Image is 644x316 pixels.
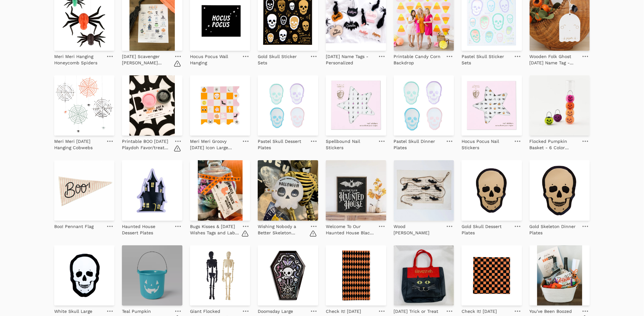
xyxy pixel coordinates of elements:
[258,75,318,136] img: Pastel Skull Dessert Plates
[394,223,443,236] p: Wood [PERSON_NAME]
[190,53,239,66] p: Hocus Pocus Wall Hanging
[258,245,318,306] img: Doomsday Large Plates
[394,160,454,221] img: Wood Bat Garland
[122,160,182,221] img: Haunted House Dessert Plates
[394,245,454,306] img: Halloween Trick or Treat Personalized Embroidered Bag
[190,160,250,221] img: Bugs Kisses & Halloween Wishes Tags and Label - Personalized
[326,245,386,306] img: Check It! Halloween Guest Napkins
[258,51,307,66] a: Gold Skull Sticker Sets
[122,136,171,151] a: Printable BOO [DATE] Playdoh Favor/treat Cards
[54,138,103,151] p: Meri Meri [DATE] Hanging Cobwebs
[394,221,443,236] a: Wood [PERSON_NAME]
[530,160,590,221] img: Gold Skeleton Dinner Plates
[326,223,375,236] p: Welcome To Our Haunted House Black Wall Art
[326,160,386,221] img: Welcome To Our Haunted House Black Wall Art
[258,53,307,66] p: Gold Skull Sticker Sets
[530,245,590,306] img: You've Been Boozed and We've Been Boozed - Digital Download
[258,136,307,151] a: Pastel Skull Dessert Plates
[462,51,511,66] a: Pastel Skull Sticker Sets
[394,136,443,151] a: Pastel Skull Dinner Plates
[190,221,239,236] a: Bugs Kisses & [DATE] Wishes Tags and Label - Personalized
[122,75,182,136] img: Printable BOO Halloween Playdoh Favor/treat Cards
[530,221,579,236] a: Gold Skeleton Dinner Plates
[190,138,239,151] p: Meri Meri Groovy [DATE] Icon Large Napkins
[122,308,151,314] p: Teal Pumpkin
[462,221,511,236] a: Gold Skull Dessert Plates
[122,223,171,236] p: Haunted House Dessert Plates
[122,138,171,151] p: Printable BOO [DATE] Playdoh Favor/treat Cards
[54,75,115,136] img: Meri Meri Halloween Hanging Cobwebs
[258,221,307,236] a: Wishing Nobody a Better Skeleton [DATE] - Printable
[258,160,318,221] img: Wishing Nobody a Better Skeleton Halloween - Printable
[326,136,375,151] a: Spellbound Nail Stickers
[54,136,103,151] a: Meri Meri [DATE] Hanging Cobwebs
[530,53,579,66] p: Wooden Folk Ghost [DATE] Name Tag - Personalized
[462,245,522,306] img: Check It! Halloween Cocktail Napkins
[394,53,443,66] p: Printable Candy Corn Backdrop
[190,51,239,66] a: Hocus Pocus Wall Hanging
[326,53,375,66] p: [DATE] Name Tags - Personalized
[462,138,511,151] p: Hocus Pocus Nail Stickers
[326,221,375,236] a: Welcome To Our Haunted House Black Wall Art
[462,136,511,151] a: Hocus Pocus Nail Stickers
[122,306,151,314] a: Teal Pumpkin
[462,75,522,136] img: Hocus Pocus Nail Stickers
[530,75,590,136] img: Flocked Pumpkin Basket - 6 Color Options
[394,138,443,151] p: Pastel Skull Dinner Plates
[530,223,579,236] p: Gold Skeleton Dinner Plates
[122,53,171,66] p: [DATE] Scavenger [PERSON_NAME] Digital Download
[54,223,94,230] p: Boo! Pennant Flag
[326,75,386,136] img: Spellbound Nail Stickers
[54,221,94,230] a: Boo! Pennant Flag
[258,138,307,151] p: Pastel Skull Dessert Plates
[190,245,250,306] img: Giant Flocked Skeleton, Neutral - 2 Color Options
[462,53,511,66] p: Pastel Skull Sticker Sets
[394,75,454,136] img: Pastel Skull Dinner Plates
[394,51,443,66] a: Printable Candy Corn Backdrop
[190,223,239,236] p: Bugs Kisses & [DATE] Wishes Tags and Label - Personalized
[530,136,579,151] a: Flocked Pumpkin Basket - 6 Color Options
[54,53,103,66] p: Meri Meri Hanging Honeycomb Spiders
[54,245,115,306] img: White Skull Large Napkins
[530,51,579,66] a: Wooden Folk Ghost [DATE] Name Tag - Personalized
[54,51,103,66] a: Meri Meri Hanging Honeycomb Spiders
[462,223,511,236] p: Gold Skull Dessert Plates
[326,51,375,66] a: [DATE] Name Tags - Personalized
[258,223,307,236] p: Wishing Nobody a Better Skeleton [DATE] - Printable
[122,221,171,236] a: Haunted House Dessert Plates
[190,75,250,136] img: Meri Meri Groovy Halloween Icon Large Napkins
[462,160,522,221] img: Gold Skull Dessert Plates
[530,138,579,151] p: Flocked Pumpkin Basket - 6 Color Options
[122,51,171,66] a: [DATE] Scavenger [PERSON_NAME] Digital Download
[122,245,182,306] a: Teal Pumpkin
[190,136,239,151] a: Meri Meri Groovy [DATE] Icon Large Napkins
[326,138,375,151] p: Spellbound Nail Stickers
[54,160,115,221] img: Boo! Pennant Flag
